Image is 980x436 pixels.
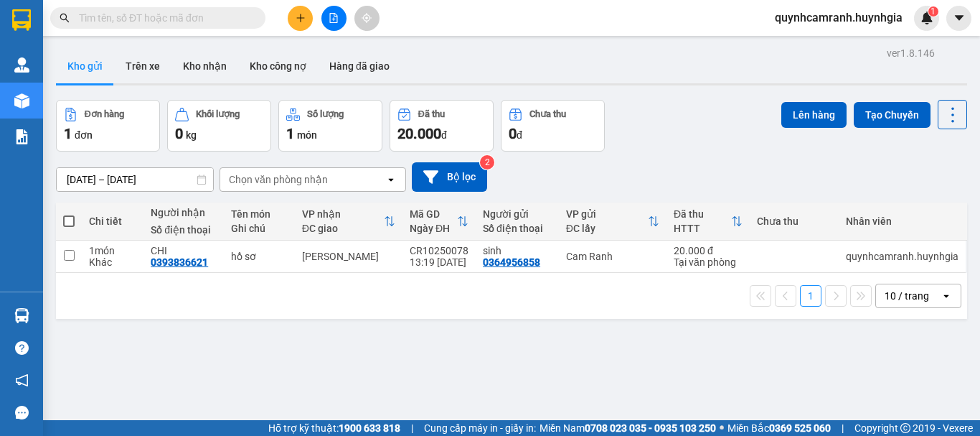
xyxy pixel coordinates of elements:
div: Số điện thoại [151,224,217,236]
input: Tìm tên, số ĐT hoặc mã đơn [79,10,248,26]
div: VP gửi [566,208,648,220]
div: ĐC giao [302,223,384,234]
img: icon-new-feature [920,11,933,24]
span: ⚪️ [720,425,724,431]
strong: 1900 633 818 [339,422,400,434]
span: đơn [75,129,93,141]
span: message [15,406,29,419]
span: Miền Nam [540,420,716,436]
button: Kho công nợ [238,49,318,83]
th: Toggle SortBy [402,203,476,241]
img: warehouse-icon [14,57,29,73]
th: Toggle SortBy [295,203,402,241]
span: đ [517,129,522,141]
button: Số lượng1món [278,100,382,152]
div: 0364956858 [483,256,540,268]
span: Đã thu : [11,92,55,107]
div: Chưa thu [757,215,831,227]
span: 20.000 [397,125,441,142]
div: CR10250078 [410,245,468,256]
div: 20.000 đ [674,245,743,256]
span: Nhận: [123,12,157,27]
img: warehouse-icon [14,308,29,323]
div: 10 / trang [885,289,929,303]
button: Kho nhận [171,49,238,83]
span: file-add [329,13,339,23]
span: | [411,420,413,436]
span: quynhcamranh.huynhgia [763,9,914,27]
button: aim [354,6,380,31]
th: Toggle SortBy [559,203,666,241]
div: VP nhận [302,208,384,220]
span: món [297,129,317,141]
div: Cam Ranh [12,12,113,29]
div: Đã thu [418,109,445,119]
div: Ngày ĐH [410,223,457,234]
button: Trên xe [114,49,171,83]
div: Tại văn phòng [674,256,743,268]
strong: 0708 023 035 - 0935 103 250 [585,422,716,434]
div: Tên món [231,208,287,220]
button: Hàng đã giao [318,49,401,83]
div: Nhân viên [846,215,958,227]
div: 0364956858 [12,47,113,67]
span: copyright [900,423,910,433]
button: Lên hàng [781,102,847,128]
div: sinh [12,29,113,47]
div: CHI [123,45,237,62]
div: Chọn văn phòng nhận [229,172,328,187]
div: Khác [89,256,136,268]
button: 1 [800,285,821,307]
span: 1 [930,6,936,17]
div: hồ sơ [231,251,287,262]
input: Select a date range. [57,168,213,191]
span: đ [441,129,447,141]
span: kg [186,129,197,141]
span: 1 [286,125,294,142]
svg: open [385,174,397,185]
div: Cam Ranh [566,251,659,262]
div: Mã GD [410,208,457,220]
button: caret-down [946,6,971,31]
div: 0393836621 [151,256,208,268]
span: Cung cấp máy in - giấy in: [424,420,536,436]
img: solution-icon [14,129,29,144]
div: sinh [483,245,552,256]
button: plus [288,6,313,31]
div: Ghi chú [231,223,287,234]
span: plus [296,13,306,23]
span: | [842,420,844,436]
button: Đơn hàng1đơn [56,100,160,152]
sup: 2 [480,155,494,170]
strong: 0369 525 060 [769,422,831,434]
div: Người nhận [151,207,217,218]
div: Số lượng [307,109,344,119]
button: Khối lượng0kg [167,100,271,152]
img: warehouse-icon [14,93,29,108]
div: ĐC lấy [566,223,648,234]
img: logo-vxr [12,9,31,31]
svg: open [941,290,952,302]
div: 1 món [89,245,136,256]
th: Toggle SortBy [666,203,750,241]
div: 0393836621 [123,62,237,82]
span: aim [362,13,372,23]
div: Chưa thu [529,109,566,119]
div: Chi tiết [89,215,136,227]
div: ver 1.8.146 [887,45,935,61]
div: HTTT [674,223,731,234]
button: Tạo Chuyến [854,102,930,128]
span: notification [15,374,29,387]
span: search [60,13,70,23]
button: Đã thu20.000đ [390,100,494,152]
div: Đã thu [674,208,731,220]
button: file-add [321,6,347,31]
div: 13:19 [DATE] [410,256,468,268]
span: caret-down [953,11,966,24]
div: Khối lượng [196,109,240,119]
span: 0 [175,125,183,142]
div: CHI [151,245,217,256]
div: [PERSON_NAME] [123,12,237,45]
button: Bộ lọc [412,162,487,192]
div: Đơn hàng [85,109,124,119]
